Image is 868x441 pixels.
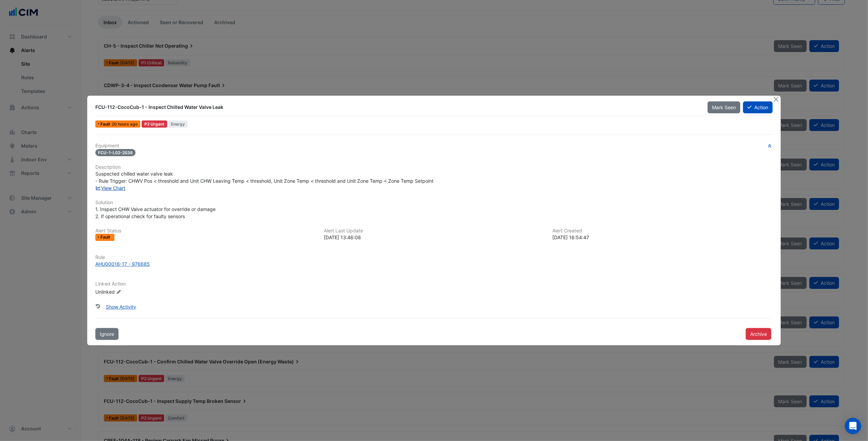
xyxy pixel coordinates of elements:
button: Mark Seen [708,101,740,113]
span: Ignore [100,331,114,337]
button: Action [743,101,773,113]
h6: Alert Created [552,228,773,234]
h6: Equipment [95,143,773,149]
h6: Description [95,164,773,170]
div: P2 Urgent [142,120,167,128]
span: Wed 13-Aug-2025 13:46 AEST [112,121,138,127]
div: [DATE] 13:46:08 [324,234,544,241]
h6: Alert Status [95,228,316,234]
a: View Chart [95,185,126,191]
div: Unlinked [95,288,177,295]
span: Energy [169,120,188,128]
h6: Linked Action [95,281,773,287]
fa-icon: Edit Linked Action [116,289,121,294]
span: Mark Seen [712,104,736,110]
span: Suspected chilled water valve leak - Rule Trigger: CHWV Pos < threshold and Unit CHW Leaving Temp... [95,171,433,184]
a: AHU00016-17 - 976685 [95,260,773,267]
span: FCU-1-L02-2038 [95,149,136,156]
h6: Rule [95,255,773,260]
div: Open Intercom Messenger [845,418,861,434]
div: [DATE] 16:54:47 [552,234,773,241]
div: AHU00016-17 - 976685 [95,260,150,267]
button: Archive [746,328,771,340]
button: Close [772,96,779,103]
span: 1. Inspect CHW Valve actuator for override or damage 2. If operational check for faulty sensors [95,206,216,219]
h6: Alert Last Update [324,228,544,234]
span: Fault [100,235,112,239]
button: Show Activity [101,301,141,313]
span: Fault [100,122,112,126]
button: Ignore [95,328,119,340]
h6: Solution [95,200,773,206]
div: FCU-112-CocoCub-1 - Inspect Chilled Water Valve Leak [95,104,699,111]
